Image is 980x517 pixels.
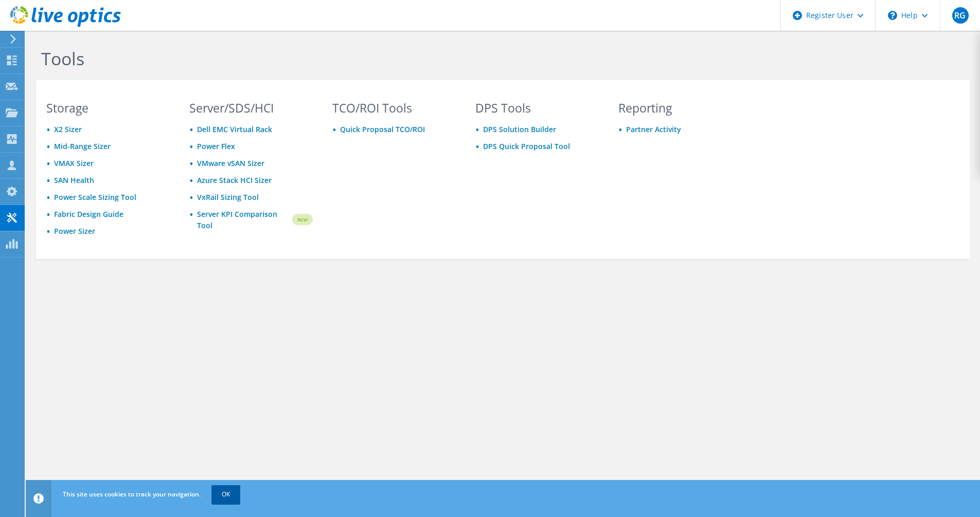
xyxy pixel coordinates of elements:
[46,102,170,114] h3: Storage
[332,102,456,114] h3: TCO/ROI Tools
[54,158,94,168] a: VMAX Sizer
[888,11,897,20] svg: \n
[54,192,136,202] a: Power Scale Sizing Tool
[618,102,742,114] h3: Reporting
[340,124,425,134] a: Quick Proposal TCO/ROI
[63,490,201,498] span: This site uses cookies to track your navigation.
[54,175,94,185] a: SAN Health
[211,485,240,504] a: OK
[54,226,95,236] a: Power Sizer
[197,141,235,151] a: Power Flex
[291,208,313,232] img: new-badge.svg
[483,124,556,134] a: DPS Solution Builder
[197,175,272,185] a: Azure Stack HCI Sizer
[483,141,570,151] a: DPS Quick Proposal Tool
[197,158,264,168] a: VMware vSAN Sizer
[197,124,272,134] a: Dell EMC Virtual Rack
[197,192,259,202] a: VxRail Sizing Tool
[54,141,111,151] a: Mid-Range Sizer
[41,48,736,69] h1: Tools
[475,102,599,114] h3: DPS Tools
[626,124,681,134] a: Partner Activity
[197,209,291,231] a: Server KPI Comparison Tool
[54,209,123,219] a: Fabric Design Guide
[189,102,313,114] h3: Server/SDS/HCI
[952,7,969,24] span: RG
[54,124,82,134] a: X2 Sizer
